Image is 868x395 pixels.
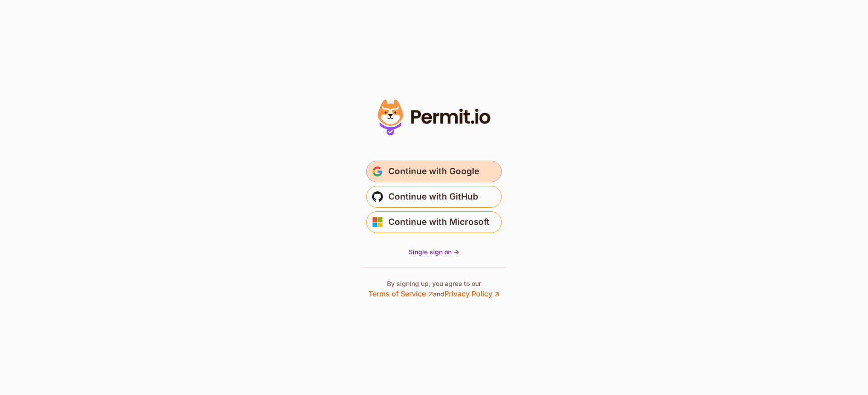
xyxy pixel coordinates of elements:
[409,247,459,257] a: Single sign on ->
[444,289,500,298] a: Privacy Policy ↗
[409,248,459,256] span: Single sign on ->
[366,186,502,208] button: Continue with GitHub
[368,289,433,298] a: Terms of Service ↗
[388,190,478,204] span: Continue with GitHub
[388,215,490,229] span: Continue with Microsoft
[366,161,502,182] button: Continue with Google
[388,164,479,179] span: Continue with Google
[366,211,502,233] button: Continue with Microsoft
[368,279,500,299] p: By signing up, you agree to our and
